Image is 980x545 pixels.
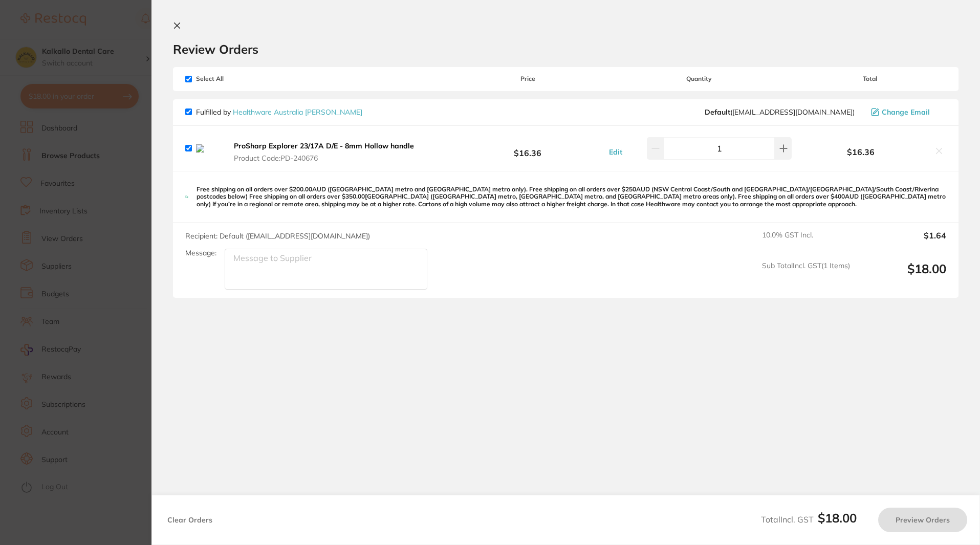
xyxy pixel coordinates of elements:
[761,514,857,525] span: Total Incl. GST
[197,186,946,208] p: Free shipping on all orders over $200.00AUD ([GEOGRAPHIC_DATA] metro and [GEOGRAPHIC_DATA] metro ...
[185,249,216,257] label: Message:
[878,508,967,532] button: Preview Orders
[762,261,850,290] span: Sub Total Incl. GST ( 1 Items)
[185,231,370,241] span: Recipient: Default ( [EMAIL_ADDRESS][DOMAIN_NAME] )
[762,231,850,253] span: 10.0 % GST Incl.
[858,261,946,290] output: $18.00
[234,154,421,162] span: Product Code: PD-240676
[231,141,424,163] button: ProSharp Explorer 23/17A D/E - 8mm Hollow handle Product Code:PD-240676
[451,139,603,158] b: $16.36
[196,108,362,116] p: Fulfilled by
[705,108,855,116] span: info@healthwareaustralia.com.au
[185,75,288,82] span: Select All
[196,144,223,152] img: ajh2bHE5eA
[794,147,928,157] b: $16.36
[794,75,946,82] span: Total
[606,147,625,157] button: Edit
[705,107,730,117] b: Default
[234,141,414,150] b: ProSharp Explorer 23/17A D/E - 8mm Hollow handle
[882,108,930,116] span: Change Email
[164,508,215,532] button: Clear Orders
[233,107,362,117] a: Healthware Australia [PERSON_NAME]
[858,231,946,253] output: $1.64
[868,107,946,117] button: Change Email
[173,41,959,57] h2: Review Orders
[604,75,794,82] span: Quantity
[818,510,857,526] b: $18.00
[451,75,603,82] span: Price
